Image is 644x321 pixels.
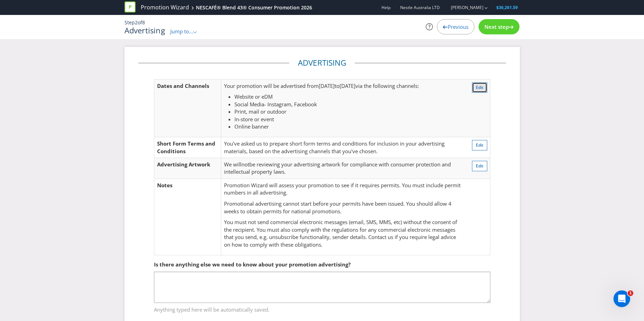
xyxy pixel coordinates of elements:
[264,101,317,108] span: - Instagram, Facebook
[476,163,483,169] span: Edit
[340,82,355,89] span: [DATE]
[154,137,221,158] td: Short Form Terms and Conditions
[444,5,483,10] a: [PERSON_NAME]
[472,140,487,150] button: Edit
[381,5,390,10] a: Help
[142,19,145,26] span: 8
[355,82,419,89] span: via the following channels:
[234,116,274,123] span: In-store or event
[224,82,319,89] span: Your promotion will be advertised from
[234,108,286,115] span: Print, mail or outdoor
[224,219,462,248] p: You must not send commercial electronic messages (email, SMS, MMS, etc) without the consent of th...
[154,158,221,179] td: Advertising Artwork
[224,182,462,197] p: Promotion Wizard will assess your promotion to see if it requires permits. You must include permi...
[135,19,138,26] span: 2
[241,161,249,168] span: not
[613,290,630,307] iframe: Intercom live chat
[234,101,264,108] span: Social Media
[628,290,633,296] span: 1
[224,161,451,175] span: be reviewing your advertising artwork for compliance with consumer protection and intellectual pr...
[472,161,487,171] button: Edit
[154,79,221,137] td: Dates and Channels
[138,19,142,26] span: of
[476,142,483,148] span: Edit
[224,161,241,168] span: We will
[319,82,335,89] span: [DATE]
[224,140,445,154] span: You've asked us to prepare short form terms and conditions for inclusion in your advertising mate...
[124,19,135,26] span: Step
[170,28,193,35] span: Jump to...
[154,303,490,313] span: Anything typed here will be automatically saved.
[154,261,351,268] span: Is there anything else we need to know about your promotion advertising?
[335,82,340,89] span: to
[224,200,462,215] p: Promotional advertising cannot start before your permits have been issued. You should allow 4 wee...
[476,84,483,90] span: Edit
[234,93,273,100] span: Website or eDM
[448,23,469,30] span: Previous
[141,3,189,11] a: Promotion Wizard
[234,123,269,130] span: Online banner
[196,4,312,11] div: NESCAFÉ® Blend 43® Consumer Promotion 2026
[496,5,518,10] span: $36,261.59
[124,26,165,34] h1: Advertising
[289,57,355,68] legend: Advertising
[472,82,487,93] button: Edit
[484,23,509,30] span: Next step
[154,179,221,255] td: Notes
[400,5,440,10] span: Nestle Australia LTD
